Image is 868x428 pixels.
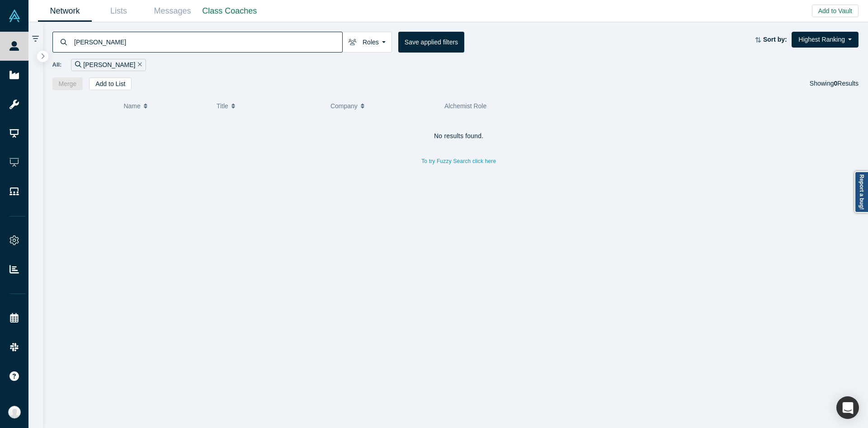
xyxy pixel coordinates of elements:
[217,96,228,115] span: Title
[199,0,260,22] a: Class Coaches
[834,80,838,87] strong: 0
[123,96,207,115] button: Name
[146,0,199,22] a: Messages
[71,59,146,71] div: [PERSON_NAME]
[444,102,486,110] span: Alchemist Role
[810,77,859,90] div: Showing
[330,96,358,115] span: Company
[415,155,502,167] button: To try Fuzzy Search click here
[73,31,342,53] input: Search by name, title, company, summary, expertise, investment criteria or topics of focus
[8,406,21,418] img: Anna Sanchez's Account
[8,10,21,22] img: Alchemist Vault Logo
[92,0,146,22] a: Lists
[812,5,859,17] button: Add to Vault
[330,96,435,115] button: Company
[217,96,321,115] button: Title
[792,32,859,48] button: Highest Ranking
[52,132,866,140] h4: No results found.
[398,32,464,53] button: Save applied filters
[135,60,142,70] button: Remove Filter
[52,60,62,69] span: All:
[834,80,859,87] span: Results
[763,36,787,43] strong: Sort by:
[854,171,868,213] a: Report a bug!
[123,96,140,115] span: Name
[342,32,392,53] button: Roles
[52,77,83,90] button: Merge
[38,0,92,22] a: Network
[89,77,132,90] button: Add to List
